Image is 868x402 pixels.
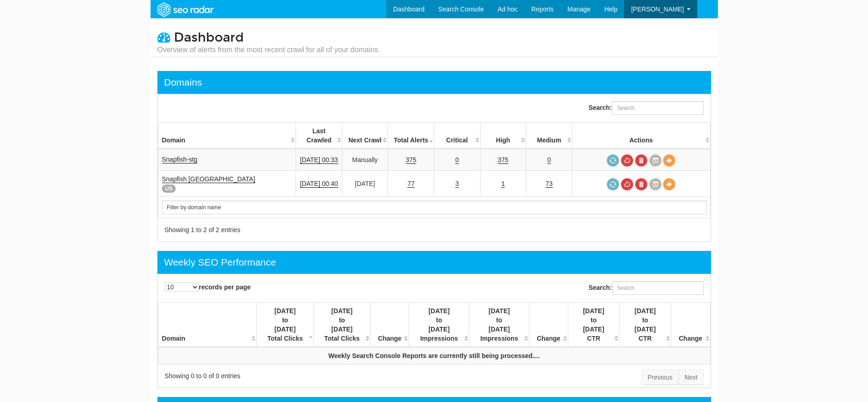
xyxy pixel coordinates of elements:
a: View Domain Overview [663,178,675,190]
th: 08/23/2025 to 08/29/2025 Total Clicks : activate to sort column ascending [313,303,370,348]
div: Showing 0 to 0 of 0 entries [165,371,423,380]
a: 375 [498,156,508,164]
th: 08/16/2025 to 08/22/2025 CTR : activate to sort column ascending [568,303,620,348]
label: Search: [588,101,703,115]
a: Snapfish-stg [162,156,198,163]
a: Cancel in-progress audit [621,154,633,167]
th: Change : activate to sort column ascending [529,303,568,348]
th: Change : activate to sort column ascending [671,303,710,348]
a: Crawl History [649,154,662,167]
th: Total Alerts: activate to sort column ascending [388,123,434,149]
a: 73 [545,180,553,188]
div: Showing 1 to 2 of 2 entries [165,225,423,234]
span: Ad hoc [497,5,518,13]
input: Search: [612,281,704,295]
th: High: activate to sort column descending [480,123,526,149]
th: 08/23/2025 to 08/29/2025 CTR : activate to sort column ascending [620,303,671,348]
div: Weekly SEO Performance [164,255,276,269]
a: Delete most recent audit [635,154,647,167]
select: records per page [165,282,199,292]
th: Domain: activate to sort column ascending [158,123,296,149]
a: Previous [642,369,678,385]
span: Reports [531,5,554,13]
small: Overview of alerts from the most recent crawl for all of your domains. [157,45,380,55]
a: 0 [547,156,551,164]
span: Dashboard [174,30,244,45]
span: Help [604,5,618,13]
th: 08/16/2025 to 08/22/2025 Impressions : activate to sort column ascending [409,303,469,348]
span: [PERSON_NAME] [631,5,684,13]
a: Next [679,369,704,385]
a: Request a crawl [607,178,619,190]
label: Search: [588,281,703,295]
th: Actions: activate to sort column ascending [572,123,710,149]
a: View Domain Overview [663,154,675,167]
strong: Weekly Search Console Reports are currently still being processed.... [329,352,540,359]
td: Manually [342,149,388,171]
span: US [162,185,176,193]
a: 1 [501,180,505,188]
th: Last Crawled: activate to sort column descending [296,123,342,149]
th: 08/16/2025 to 08/22/2025 Total Clicks : activate to sort column descending [257,303,313,348]
a: 3 [455,180,459,188]
a: Snapfish [GEOGRAPHIC_DATA] [162,175,255,183]
th: Next Crawl: activate to sort column descending [342,123,388,149]
a: 0 [455,156,459,164]
a: 375 [406,156,416,164]
span: Manage [567,5,591,13]
th: Change : activate to sort column ascending [370,303,409,348]
th: Medium: activate to sort column descending [526,123,572,149]
a: Crawl History [649,178,662,190]
div: Domains [164,76,202,89]
a: Cancel in-progress audit [621,178,633,190]
th: Domain: activate to sort column ascending [158,303,257,348]
span: Search Console [438,5,484,13]
a: [DATE] 00:40 [300,180,338,188]
span: Request a crawl [607,154,619,167]
th: Critical: activate to sort column descending [434,123,480,149]
th: 08/23/2025 to 08/29/2025 Impressions : activate to sort column ascending [469,303,529,348]
i:  [157,31,170,43]
img: SEORadar [154,1,217,18]
a: [DATE] 00:33 [300,156,338,164]
label: records per page [165,282,251,292]
a: Delete most recent audit [635,178,647,190]
td: [DATE] [342,171,388,197]
input: Search [162,201,706,214]
input: Search: [612,101,704,115]
a: 77 [407,180,415,188]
